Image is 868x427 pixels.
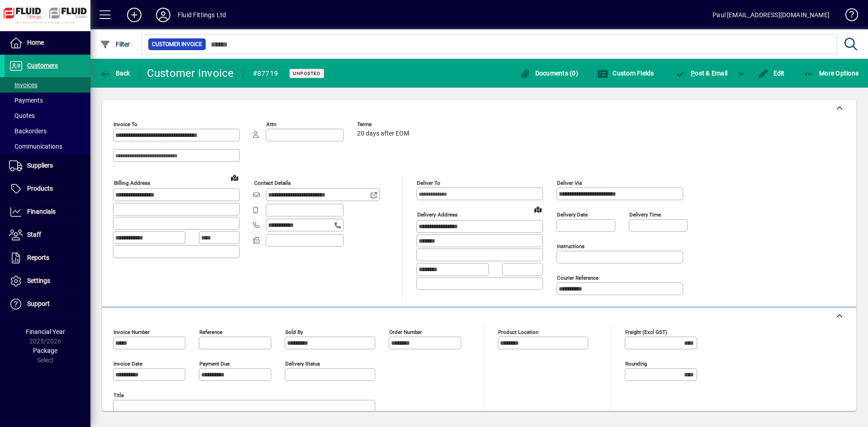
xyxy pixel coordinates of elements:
span: Filter [100,41,130,48]
mat-label: Invoice number [113,329,150,335]
span: Invoices [9,81,38,89]
button: Filter [98,36,132,52]
span: Package [33,347,57,354]
span: Customers [27,62,58,69]
span: Financial Year [26,328,65,335]
span: Custom Fields [597,70,654,77]
span: Products [27,185,53,192]
app-page-header-button: Back [90,65,140,81]
span: Terms [357,122,411,127]
span: Home [27,39,44,46]
a: Settings [5,270,90,292]
a: Payments [5,93,90,108]
button: Profile [149,7,178,23]
span: Support [27,300,50,307]
mat-label: Order number [389,329,422,335]
span: Edit [758,70,785,77]
a: Backorders [5,123,90,139]
mat-label: Rounding [625,361,647,367]
mat-label: Title [113,392,124,399]
button: Custom Fields [595,65,656,81]
mat-label: Delivery time [629,211,661,218]
button: Back [98,65,132,81]
button: Post & Email [671,65,732,81]
span: Financials [27,208,56,215]
a: Staff [5,224,90,246]
mat-label: Instructions [557,243,585,249]
span: Documents (0) [519,70,578,77]
span: Unposted [293,70,321,76]
a: View on map [531,202,545,216]
span: Communications [9,143,62,150]
a: Home [5,32,90,54]
mat-label: Freight (excl GST) [625,329,667,335]
a: Support [5,293,90,315]
mat-label: Delivery date [557,211,588,218]
span: Backorders [9,127,47,135]
mat-label: Reference [199,329,222,335]
mat-label: Invoice date [113,361,142,367]
span: Payments [9,97,43,104]
div: Paul [EMAIL_ADDRESS][DOMAIN_NAME] [712,8,830,22]
div: Customer Invoice [147,66,234,80]
a: Financials [5,201,90,223]
mat-label: Attn [266,121,276,127]
mat-label: Product location [498,329,538,335]
button: Edit [755,65,787,81]
mat-label: Invoice To [113,121,137,127]
mat-label: Delivery status [285,361,320,367]
button: Add [120,7,149,23]
span: 20 days after EOM [357,130,409,137]
span: More Options [804,70,859,77]
div: Fluid Fittings Ltd [178,8,226,22]
span: Reports [27,254,49,261]
a: Communications [5,139,90,154]
a: Products [5,178,90,200]
span: Customer Invoice [152,40,202,49]
a: View on map [227,170,242,185]
div: #87719 [253,66,278,81]
span: P [691,70,695,77]
button: Documents (0) [517,65,580,81]
button: More Options [802,65,861,81]
span: Staff [27,231,41,238]
span: Settings [27,277,50,284]
a: Reports [5,247,90,269]
mat-label: Sold by [285,329,303,335]
mat-label: Payment due [199,361,230,367]
a: Quotes [5,108,90,123]
span: ost & Email [675,70,728,77]
mat-label: Courier Reference [557,275,599,281]
span: Back [100,70,130,77]
a: Knowledge Base [839,2,857,31]
a: Suppliers [5,155,90,177]
span: Quotes [9,112,35,119]
a: Invoices [5,77,90,93]
mat-label: Deliver To [417,180,440,186]
mat-label: Deliver via [557,180,582,186]
span: Suppliers [27,162,53,169]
